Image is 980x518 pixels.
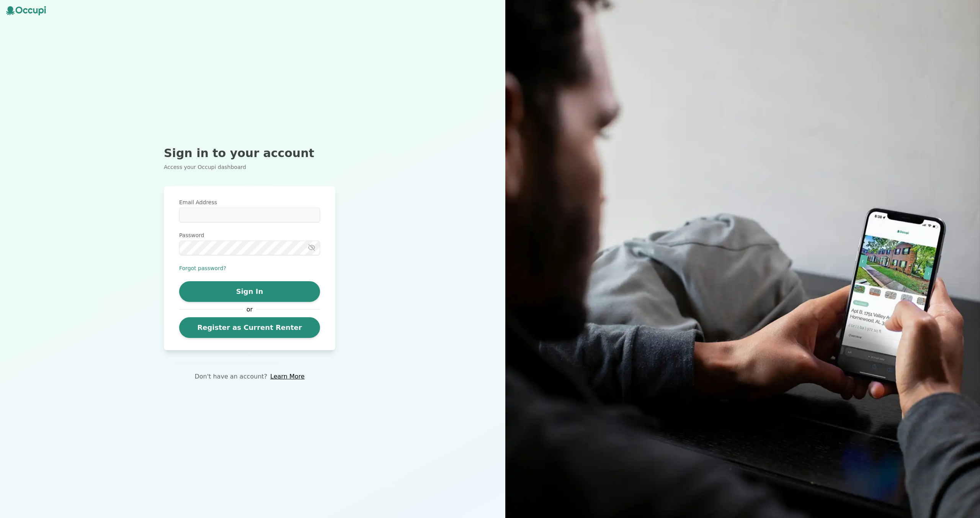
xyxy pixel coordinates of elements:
button: Sign In [179,281,320,302]
label: Password [179,231,320,239]
p: Don't have an account? [194,372,267,381]
h2: Sign in to your account [164,146,335,160]
p: Access your Occupi dashboard [164,163,335,171]
button: Forgot password? [179,264,226,272]
a: Register as Current Renter [179,317,320,338]
label: Email Address [179,198,320,206]
span: or [243,305,256,314]
a: Learn More [270,372,304,381]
